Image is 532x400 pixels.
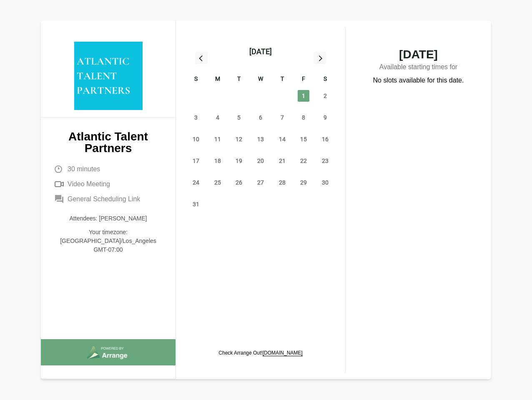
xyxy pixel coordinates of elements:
[276,112,288,123] span: Thursday, August 7, 2025
[233,155,245,167] span: Tuesday, August 19, 2025
[190,177,202,188] span: Sunday, August 24, 2025
[362,49,474,60] span: [DATE]
[298,177,309,188] span: Friday, August 29, 2025
[54,228,162,254] p: Your timezone: [GEOGRAPHIC_DATA]/Los_Angeles GMT-07:00
[185,74,207,85] div: S
[298,112,309,123] span: Friday, August 8, 2025
[255,155,266,167] span: Wednesday, August 20, 2025
[298,155,309,167] span: Friday, August 22, 2025
[212,133,223,145] span: Monday, August 11, 2025
[255,177,266,188] span: Wednesday, August 27, 2025
[207,74,228,85] div: M
[298,90,309,102] span: Friday, August 1, 2025
[373,75,464,85] p: No slots available for this date.
[212,155,223,167] span: Monday, August 18, 2025
[68,164,100,174] span: 30 minutes
[255,112,266,123] span: Wednesday, August 6, 2025
[255,133,266,145] span: Wednesday, August 13, 2025
[319,90,331,102] span: Saturday, August 2, 2025
[276,155,288,167] span: Thursday, August 21, 2025
[212,112,223,123] span: Monday, August 4, 2025
[319,112,331,123] span: Saturday, August 9, 2025
[190,133,202,145] span: Sunday, August 10, 2025
[362,60,474,75] p: Available starting times for
[314,74,336,85] div: S
[54,214,162,223] p: Attendees: [PERSON_NAME]
[298,133,309,145] span: Friday, August 15, 2025
[276,133,288,145] span: Thursday, August 14, 2025
[233,133,245,145] span: Tuesday, August 12, 2025
[263,350,303,356] a: [DOMAIN_NAME]
[276,177,288,188] span: Thursday, August 28, 2025
[271,74,293,85] div: T
[293,74,315,85] div: F
[190,198,202,210] span: Sunday, August 31, 2025
[68,194,140,204] span: General Scheduling Link
[190,112,202,123] span: Sunday, August 3, 2025
[68,179,110,189] span: Video Meeting
[249,46,272,57] div: [DATE]
[319,133,331,145] span: Saturday, August 16, 2025
[218,350,302,356] p: Check Arrange Out!
[233,112,245,123] span: Tuesday, August 5, 2025
[228,74,250,85] div: T
[319,177,331,188] span: Saturday, August 30, 2025
[250,74,271,85] div: W
[233,177,245,188] span: Tuesday, August 26, 2025
[190,155,202,167] span: Sunday, August 17, 2025
[319,155,331,167] span: Saturday, August 23, 2025
[212,177,223,188] span: Monday, August 25, 2025
[54,131,162,154] p: Atlantic Talent Partners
